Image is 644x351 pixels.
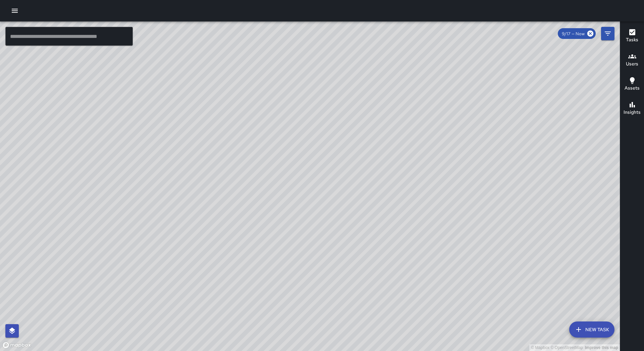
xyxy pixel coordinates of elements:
h6: Insights [624,109,641,116]
button: Filters [601,27,614,40]
button: Users [620,48,644,72]
h6: Tasks [626,36,638,44]
button: Tasks [620,24,644,48]
button: Insights [620,97,644,121]
h6: Users [626,60,638,68]
h6: Assets [625,85,640,92]
button: Assets [620,72,644,97]
span: 9/17 — Now [558,31,589,37]
button: New Task [569,321,614,338]
div: 9/17 — Now [558,28,596,39]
